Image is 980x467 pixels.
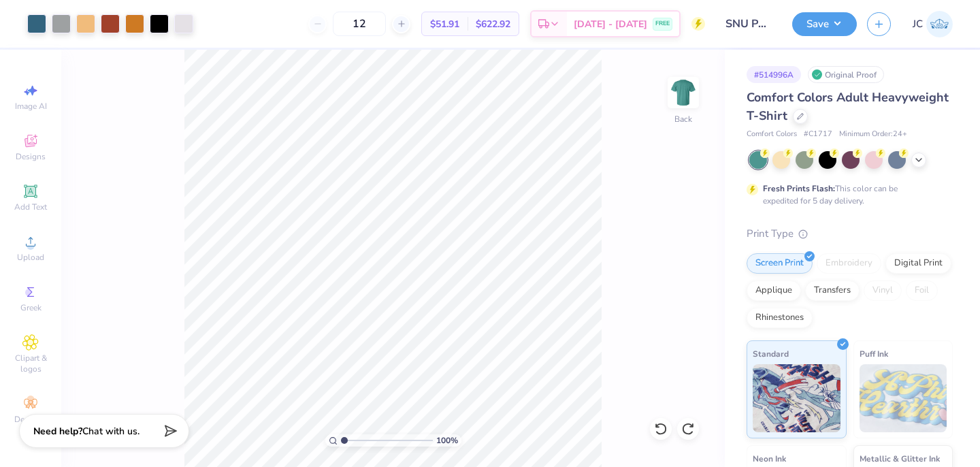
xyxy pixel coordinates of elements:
span: $622.92 [476,17,510,31]
span: Puff Ink [860,347,888,361]
strong: Need help? [33,425,82,438]
span: # C1717 [804,129,832,140]
span: Decorate [14,414,47,425]
div: Applique [747,280,801,301]
a: JC [913,11,953,37]
input: – – [333,12,386,36]
span: FREE [655,19,670,29]
span: Greek [20,302,42,313]
button: Save [792,12,857,36]
span: 100 % [436,434,458,447]
span: Comfort Colors Adult Heavyweight T-Shirt [747,89,949,124]
div: This color can be expedited for 5 day delivery. [763,182,930,207]
div: Foil [906,280,938,301]
span: Neon Ink [753,451,786,466]
span: Metallic & Glitter Ink [860,451,940,466]
span: Clipart & logos [7,353,54,374]
span: Comfort Colors [747,129,797,140]
div: Original Proof [808,66,884,83]
div: Back [674,113,692,125]
img: Julia Cox [926,11,953,37]
img: Standard [753,364,840,432]
span: $51.91 [430,17,459,31]
div: Transfers [805,280,860,301]
strong: Fresh Prints Flash: [763,183,835,194]
span: Standard [753,347,789,361]
span: JC [913,16,923,32]
div: Print Type [747,226,953,242]
span: [DATE] - [DATE] [574,17,647,31]
span: Designs [16,151,46,162]
div: Screen Print [747,253,813,274]
div: # 514996A [747,66,801,83]
div: Digital Print [885,253,951,274]
span: Add Text [14,202,47,212]
span: Chat with us. [82,425,140,438]
div: Rhinestones [747,308,813,328]
span: Upload [17,252,44,263]
div: Embroidery [817,253,881,274]
span: Minimum Order: 24 + [839,129,907,140]
img: Puff Ink [860,364,947,432]
img: Back [670,79,697,106]
div: Vinyl [864,280,902,301]
span: Image AI [15,101,47,112]
input: Untitled Design [715,10,782,37]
